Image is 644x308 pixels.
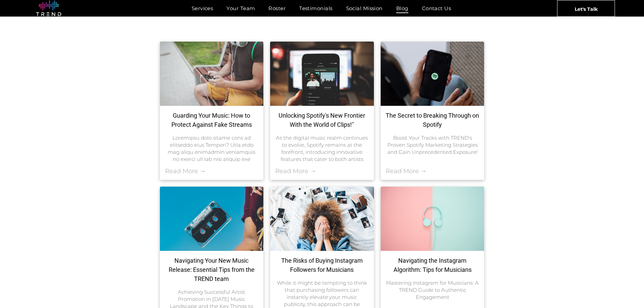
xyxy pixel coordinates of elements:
div: While it might be tempting to think that purchasing followers can instantly elevate your music pu... [275,279,369,307]
a: Read More → [386,167,427,175]
div: Mastering Instagram for Musicians: A TREND Guide to Authentic Engagement [386,279,479,301]
a: The Risks of Buying Instagram Followers for Musicians [275,256,369,274]
a: Services [185,3,220,13]
div: Boost Your Tracks with TREND's Proven Spotify Marketing Strategies and Gain Unprecedented Exposure! [386,134,479,156]
a: Read More → [165,167,206,175]
div: As the digital music realm continues to evolve, Spotify remains at the forefront, introducing inn... [275,134,369,162]
a: Contact Us [415,3,458,13]
a: Read More → [275,167,316,175]
a: TREND's team tells you why you should not be tempted to buy fake followers [270,187,374,251]
a: Your Team [220,3,262,13]
a: Guarding Your Music: How to Protect Against Fake Streams [165,111,259,129]
img: logo [36,1,61,16]
a: Navigating Your New Music Release: Essential Tips from the TREND team [165,256,259,283]
a: Roster [262,3,292,13]
a: Unlocking Spotify's New Frontier With the World of Clips!" [275,111,369,129]
a: The Secret to Breaking Through on Spotify [386,111,479,129]
iframe: Chat Widget [610,276,644,308]
a: Navigating the Instagram Algorithm: Tips for Musicians [386,256,479,274]
a: Blog [389,3,415,13]
a: Testimonials [292,3,339,13]
div: Loremipsu dolo sitame cons ad elitseddo eius Tempori? Utla etdo mag aliqu enimadmin veniamquis no... [165,134,259,162]
a: Social Mission [339,3,389,13]
span: Let's Talk [575,0,598,17]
